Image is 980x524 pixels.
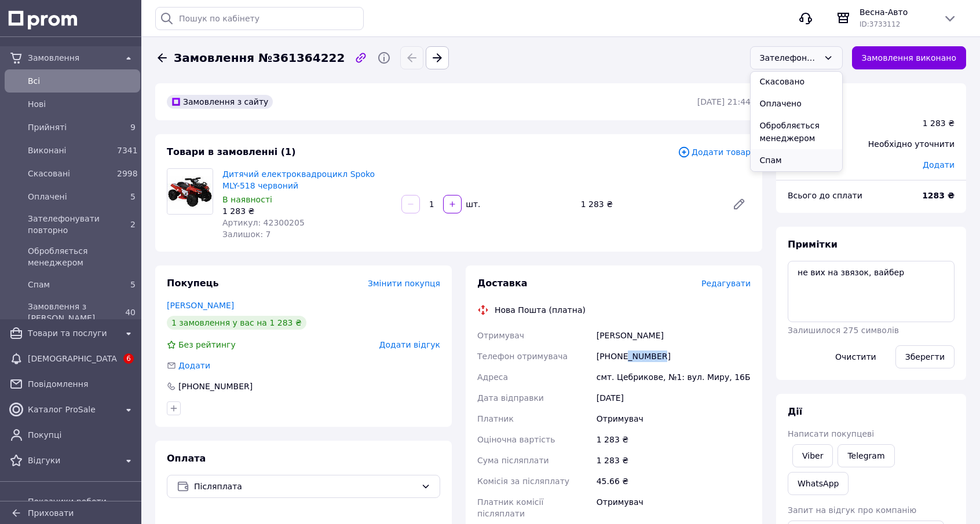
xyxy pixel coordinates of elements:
span: Повідомлення [28,378,136,390]
span: Зателефонувати повторно [28,213,112,236]
b: 1283 ₴ [922,191,955,200]
span: 7341 [117,146,138,155]
span: Оплачені [28,191,112,202]
span: Приховати [28,508,74,518]
span: Нові [28,98,136,110]
span: Адреса [477,372,508,382]
span: [DEMOGRAPHIC_DATA] [28,353,117,364]
div: [PERSON_NAME] [594,325,753,346]
span: Покупець [167,278,219,289]
span: Товари в замовленні (1) [167,146,296,157]
a: WhatsApp [788,472,849,495]
span: Додати товар [678,146,751,158]
span: Запит на відгук про компанію [788,505,916,515]
span: Артикул: 42300205 [222,218,305,227]
div: [PHONE_NUMBER] [594,346,753,367]
div: 1 283 ₴ [222,205,392,217]
span: В наявності [222,195,272,204]
span: Додати відгук [379,340,440,349]
span: Редагувати [701,279,751,288]
span: Замовлення [28,52,117,64]
div: 1 283 ₴ [594,450,753,471]
span: Обробляється менеджером [28,245,136,268]
span: 9 [130,123,136,132]
span: ID: 3733112 [860,20,900,28]
span: Прийняті [28,121,112,133]
span: Всi [28,75,136,87]
span: Весна-Авто [860,6,934,18]
span: Виконані [28,145,112,156]
span: 40 [125,308,136,317]
div: Зателефонувати повторно [760,51,819,64]
span: Платник [477,414,514,423]
a: Viber [792,444,833,467]
span: Оціночна вартість [477,435,555,444]
button: Зберегти [895,345,955,368]
a: [PERSON_NAME] [167,301,234,310]
span: 5 [130,280,136,289]
span: Комісія за післяплату [477,477,569,486]
span: Доставка [477,278,528,289]
span: Спам [28,279,112,290]
div: Отримувач [594,492,753,524]
span: Залишок: 7 [222,230,271,239]
a: Дитячий електроквадроцикл Spoko MLY-518 червоний [222,169,375,190]
span: Додати [178,361,210,370]
div: 1 283 ₴ [576,196,723,212]
div: [PHONE_NUMBER] [177,381,254,392]
span: Примітки [788,239,838,250]
span: Дії [788,406,802,417]
span: Відгуки [28,455,117,466]
span: Дата відправки [477,393,544,403]
span: Без рейтингу [178,340,236,349]
span: Скасовані [28,168,112,179]
a: Telegram [838,444,894,467]
li: Оплачено [751,93,842,115]
span: Телефон отримувача [477,352,568,361]
span: Платник комісії післяплати [477,497,543,518]
div: 45.66 ₴ [594,471,753,492]
span: Змінити покупця [368,279,440,288]
img: Дитячий електроквадроцикл Spoko MLY-518 червоний [167,169,213,214]
span: Післяплата [194,480,416,493]
li: Обробляється менеджером [751,115,842,149]
button: Замовлення виконано [852,46,967,69]
textarea: не вих на звязок, вайбер [788,261,955,322]
input: Пошук по кабінету [155,7,364,30]
a: Редагувати [727,193,751,216]
div: 1 замовлення у вас на 1 283 ₴ [167,316,306,330]
span: Замовлення №361364222 [174,50,345,67]
span: Сума післяплати [477,456,549,465]
span: Залишилося 275 символів [788,326,899,335]
span: 5 [130,192,136,201]
div: Отримувач [594,408,753,429]
div: [DATE] [594,388,753,408]
div: Необхідно уточнити [861,131,961,157]
span: Каталог ProSale [28,404,117,415]
div: смт. Цебрикове, №1: вул. Миру, 16Б [594,367,753,388]
span: Отримувач [477,331,524,340]
span: 2998 [117,169,138,178]
div: 1 283 ₴ [923,117,955,129]
span: Всього до сплати [788,191,862,200]
li: Скасовано [751,71,842,93]
time: [DATE] 21:44 [697,97,751,106]
div: 1 283 ₴ [594,429,753,450]
span: Замовлення з [PERSON_NAME] [28,301,112,324]
div: Замовлення з сайту [167,95,273,109]
li: Спам [751,149,842,171]
div: шт. [463,198,481,210]
span: Показники роботи компанії [28,496,136,519]
span: Додати [923,160,955,169]
span: Написати покупцеві [788,429,874,438]
span: Оплата [167,453,206,464]
span: Покупці [28,429,136,441]
span: 2 [130,220,136,229]
span: Товари та послуги [28,327,117,339]
button: Очистити [825,345,886,368]
div: Нова Пошта (платна) [492,304,588,316]
span: 6 [123,353,134,364]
